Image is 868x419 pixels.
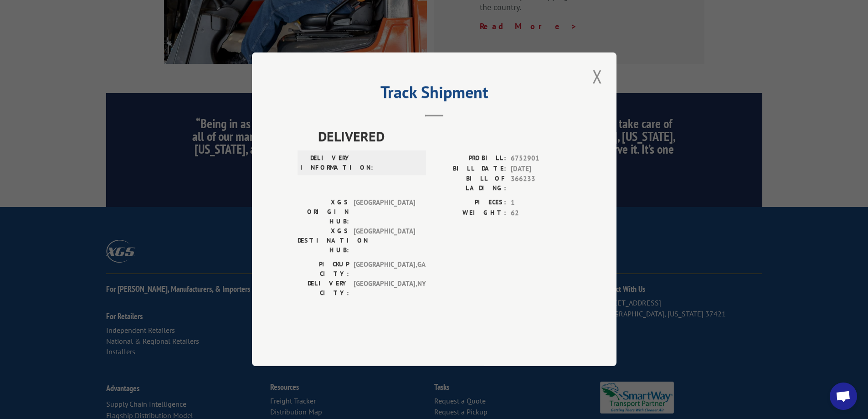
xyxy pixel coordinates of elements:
[434,154,506,164] label: PROBILL:
[300,154,352,173] label: DELIVERY INFORMATION:
[590,64,605,89] button: Close modal
[511,164,571,174] span: [DATE]
[434,198,506,208] label: PIECES:
[298,86,571,103] h2: Track Shipment
[434,174,506,193] label: BILL OF LADING:
[354,279,415,298] span: [GEOGRAPHIC_DATA] , NY
[511,198,571,208] span: 1
[298,279,349,298] label: DELIVERY CITY:
[434,208,506,218] label: WEIGHT:
[298,198,349,227] label: XGS ORIGIN HUB:
[318,126,571,147] span: DELIVERED
[354,227,415,255] span: [GEOGRAPHIC_DATA]
[354,260,415,279] span: [GEOGRAPHIC_DATA] , GA
[830,383,857,410] a: Open chat
[511,174,571,193] span: 366233
[434,164,506,174] label: BILL DATE:
[298,260,349,279] label: PICKUP CITY:
[511,208,571,218] span: 62
[511,154,571,164] span: 6752901
[354,198,415,227] span: [GEOGRAPHIC_DATA]
[298,227,349,255] label: XGS DESTINATION HUB:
